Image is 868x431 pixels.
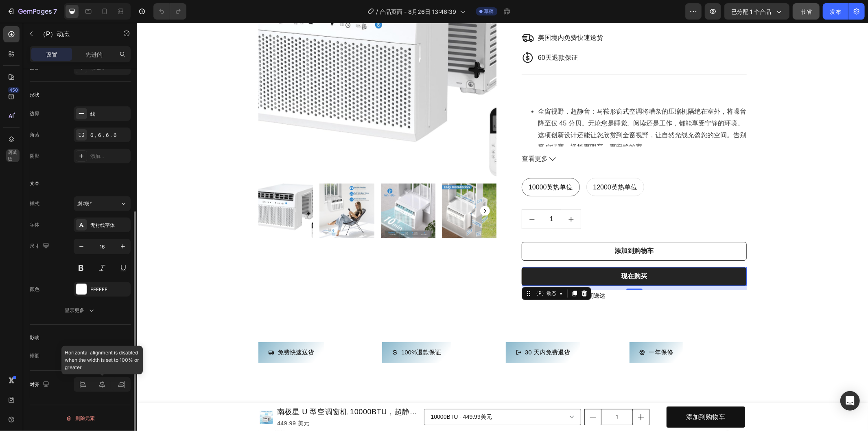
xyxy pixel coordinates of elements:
[140,326,177,333] font: 免费快速送货
[30,352,39,358] font: 徘徊
[121,319,187,340] button: <p>免费快速送货</p>
[529,384,608,405] button: 添加到购物车
[90,65,104,71] font: 添加...
[39,29,109,39] p: （P）动态
[30,412,131,425] button: 删除元素
[724,3,789,20] button: 已分配 1 个产品
[448,387,464,402] button: 减少
[731,8,771,15] font: 已分配 1 个产品
[90,354,105,360] font: 风格化
[484,8,494,14] font: 草稿
[369,319,443,340] button: <p>30 天内免费退货</p>
[492,319,546,340] button: <p>一年保修</p>
[53,7,57,15] font: 7
[385,219,610,238] button: 添加到购物车
[30,153,39,159] font: 阴影
[424,187,444,206] button: 增量
[404,187,424,206] input: 数量
[85,51,103,58] font: 先进的
[46,51,57,58] font: 设置
[30,200,39,207] font: 样式
[549,391,588,398] font: 添加到购物车
[401,11,466,18] font: 美国境内免费快速送货
[65,307,84,313] font: 显示更多
[823,3,848,20] button: 发布
[30,381,39,387] font: 对齐
[30,110,39,117] font: 边界
[30,92,39,98] font: 形状
[9,87,18,93] font: 450
[30,180,39,186] font: 文本
[264,326,304,333] font: 100%退款保证
[30,334,39,341] font: 影响
[90,153,104,159] font: 添加...
[3,3,61,20] button: 7
[30,222,39,228] font: 字体
[30,286,39,292] font: 颜色
[39,30,70,38] font: （P）动态
[343,183,353,193] button: 旋转木马下一个箭头
[30,303,131,318] button: 显示更多
[800,8,812,15] font: 节省
[137,23,868,431] iframe: 设计区
[830,8,841,15] font: 发布
[8,150,17,162] font: 测试版
[153,3,186,20] div: 撤消/重做
[90,132,116,138] font: 6，6，6，6
[385,244,610,263] button: 现在购买
[385,187,404,206] button: 减少
[75,415,95,421] font: 删除元素
[380,8,457,15] font: 产品页面 - 8月26日 13:46:39
[140,397,173,404] font: 449.99 美元
[793,3,820,20] button: 节省
[840,391,860,411] div: 打开 Intercom Messenger
[90,286,107,292] font: FFFFFF
[30,132,39,138] font: 角落
[401,85,609,127] font: 全窗视野，超静音：马鞍形窗式空调将嘈杂的压缩机隔绝在室外，将噪音降至仅 45 分贝。无论您是睡觉、阅读还是工作，都能享受宁静的环境。这项创新设计还能让您欣赏到全窗视野，让自然光线充盈您的空间。告...
[401,31,441,38] font: 60天退款保证
[512,326,536,333] font: 一年保修
[90,222,115,228] font: 无衬线字体
[245,319,314,340] button: <p>100％退款保证</p>
[464,387,496,402] input: 数量
[391,161,436,168] font: 10000英热单位
[30,243,39,249] font: 尺寸
[478,225,517,232] font: 添加到购物车
[140,385,280,415] font: 南极星 U 型空调窗机 10000BTU，超静音窗机，制冷面积达 450 平方英尺，马鞍形窗机，全窗视野，节能，易于安装
[376,8,378,15] font: /
[90,111,95,117] font: 线
[388,326,433,333] font: 30 天内免费退货
[396,268,419,274] font: （P）动态
[456,161,501,168] font: 12000英热单位
[385,132,411,139] font: 查看更多
[385,130,610,142] button: 查看更多
[496,387,512,402] button: 增量
[484,250,510,257] font: 现在购买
